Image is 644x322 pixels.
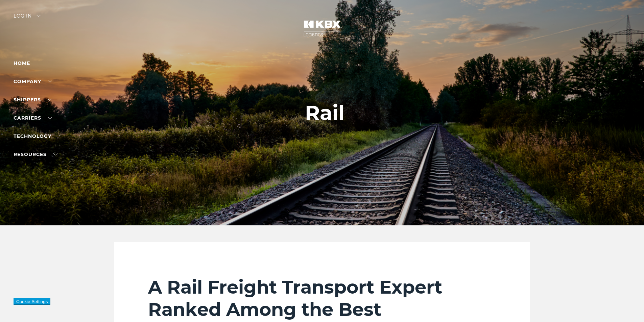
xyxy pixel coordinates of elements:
img: kbx logo [297,14,348,43]
a: Technology [14,133,51,139]
img: arrow [37,15,41,17]
a: Company [14,78,52,84]
a: RESOURCES [14,151,57,157]
h1: Rail [305,101,344,124]
div: Log in [14,14,41,23]
a: SHIPPERS [14,97,52,103]
a: Carriers [14,115,52,121]
a: Home [14,60,30,66]
h2: A Rail Freight Transport Expert Ranked Among the Best [148,276,496,321]
button: Cookie Settings [14,298,50,305]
